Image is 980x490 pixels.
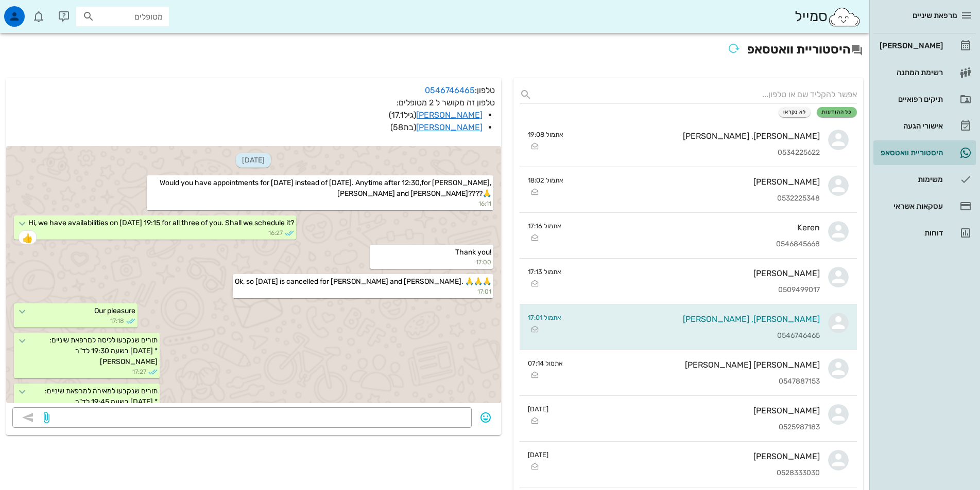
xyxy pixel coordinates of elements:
[873,221,976,245] a: דוחות
[873,87,976,112] a: תיקים רפואיים
[45,387,158,417] span: תורים שנקבעו למאירה למרפאת שיניים: * [DATE] בשעה 19:45 לד"ר [PERSON_NAME]
[873,167,976,192] a: משימות
[557,451,820,461] div: [PERSON_NAME]
[878,149,943,157] div: היסטוריית וואטסאפ
[94,306,135,315] span: Our pleasure
[236,153,271,168] span: [DATE]
[873,33,976,58] a: [PERSON_NAME]
[571,360,820,370] div: [PERSON_NAME] [PERSON_NAME]
[528,358,563,368] small: אתמול 07:14
[6,39,863,62] h2: היסטוריית וואטסאפ
[110,316,124,325] span: 17:18
[570,314,820,324] div: [PERSON_NAME], [PERSON_NAME]
[28,219,294,227] span: Hi, we have availabilities on [DATE] 19:15 for all three of you. Shall we schedule it?
[572,177,820,187] div: [PERSON_NAME]
[779,107,811,117] button: לא נקראו
[878,229,943,237] div: דוחות
[828,7,861,27] img: SmileCloud logo
[878,202,943,210] div: עסקאות אשראי
[268,228,283,238] span: 16:27
[878,122,943,130] div: אישורי הגעה
[390,122,416,132] span: (בת )
[795,6,861,28] div: סמייל
[570,332,820,340] div: 0546746465
[878,175,943,184] div: משימות
[873,140,976,165] a: תגהיסטוריית וואטסאפ
[557,423,820,432] div: 0525987183
[570,268,820,278] div: [PERSON_NAME]
[22,234,33,242] span: 👍
[416,110,483,120] a: [PERSON_NAME]
[572,131,820,141] div: [PERSON_NAME], [PERSON_NAME]
[416,122,483,132] a: [PERSON_NAME]
[528,221,561,231] small: אתמול 17:16
[235,277,491,286] span: Ok, so [DATE] is cancelled for [PERSON_NAME] and [PERSON_NAME]. 🙏🙏🙏
[160,178,491,198] span: Would you have appointments for [DATE] instead of [DATE]. Anytime after 12:30,for [PERSON_NAME],[...
[570,286,820,295] div: 0509499017
[570,223,820,232] div: Keren
[425,85,475,95] a: 0546746465
[528,404,548,414] small: [DATE]
[528,130,563,139] small: אתמול 19:08
[528,450,548,460] small: [DATE]
[570,240,820,249] div: 0546845668
[873,194,976,219] a: עסקאות אשראי
[389,110,416,120] span: (גיל )
[821,109,852,115] span: כל ההודעות
[878,42,943,50] div: [PERSON_NAME]
[393,122,403,132] span: 58
[391,110,404,120] span: 17.1
[528,313,561,322] small: אתמול 17:01
[132,367,146,376] span: 17:27
[878,95,943,103] div: תיקים רפואיים
[873,60,976,85] a: רשימת המתנה
[528,175,563,185] small: אתמול 18:02
[913,11,957,20] span: מרפאת שיניים
[571,377,820,386] div: 0547887153
[149,199,491,208] small: 16:11
[557,469,820,478] div: 0528333030
[878,68,943,77] div: רשימת המתנה
[12,97,495,134] p: טלפון זה מקושר ל 2 מטופלים:
[572,149,820,157] div: 0534225622
[783,109,806,115] span: לא נקראו
[536,86,857,103] input: אפשר להקליד שם או טלפון...
[528,267,561,277] small: אתמול 17:13
[235,287,491,296] small: 17:01
[557,406,820,415] div: [PERSON_NAME]
[12,84,495,97] p: טלפון:
[49,336,158,366] span: תורים שנקבעו לליסה למרפאת שיניים: * [DATE] בשעה 19:30 לד"ר [PERSON_NAME]
[372,258,491,267] small: 17:00
[873,114,976,138] a: אישורי הגעה
[817,107,857,117] button: כל ההודעות
[455,248,491,257] span: Thank you!
[30,8,37,14] span: תג
[572,194,820,203] div: 0532225348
